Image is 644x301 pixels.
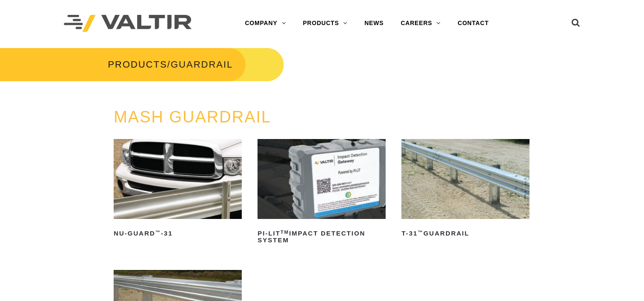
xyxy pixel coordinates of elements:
[392,15,449,32] a: CAREERS
[258,227,386,247] h2: PI-LIT Impact Detection System
[258,139,386,247] a: PI-LITTMImpact Detection System
[294,15,356,32] a: PRODUCTS
[108,59,167,70] a: PRODUCTS
[114,227,242,240] h2: NU-GUARD -31
[401,227,530,240] h2: T-31 Guardrail
[114,139,242,240] a: NU-GUARD™-31
[418,230,423,235] sup: ™
[64,15,192,32] img: Valtir
[280,230,289,235] sup: TM
[236,15,294,32] a: COMPANY
[114,108,271,126] a: MASH GUARDRAIL
[171,59,233,70] span: GUARDRAIL
[356,15,392,32] a: NEWS
[449,15,497,32] a: CONTACT
[155,230,161,235] sup: ™
[401,139,530,240] a: T-31™Guardrail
